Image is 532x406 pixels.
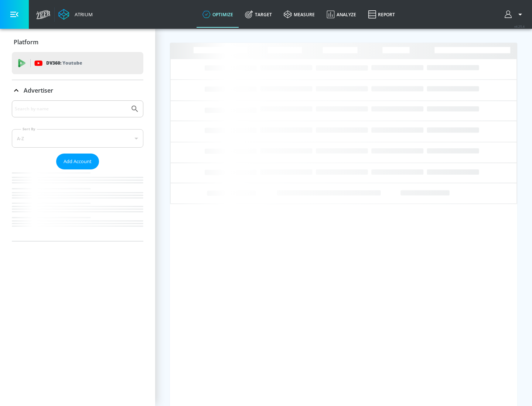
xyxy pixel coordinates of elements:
button: Add Account [56,154,99,169]
div: Atrium [72,11,93,18]
a: optimize [197,1,239,28]
nav: list of Advertiser [12,169,143,241]
div: Advertiser [12,80,143,101]
p: Advertiser [24,86,53,94]
div: A-Z [12,129,143,148]
p: Youtube [62,59,82,67]
div: Advertiser [12,100,143,241]
p: Platform [14,38,38,46]
div: Platform [12,32,143,52]
a: Analyze [321,1,362,28]
a: Target [239,1,278,28]
a: Report [362,1,401,28]
span: v 4.25.4 [514,24,525,28]
input: Search by name [15,104,127,114]
a: Atrium [58,9,93,20]
p: DV360: [46,59,82,67]
label: Sort By [21,127,37,131]
a: measure [278,1,321,28]
span: Add Account [64,157,92,166]
div: DV360: Youtube [12,52,143,74]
